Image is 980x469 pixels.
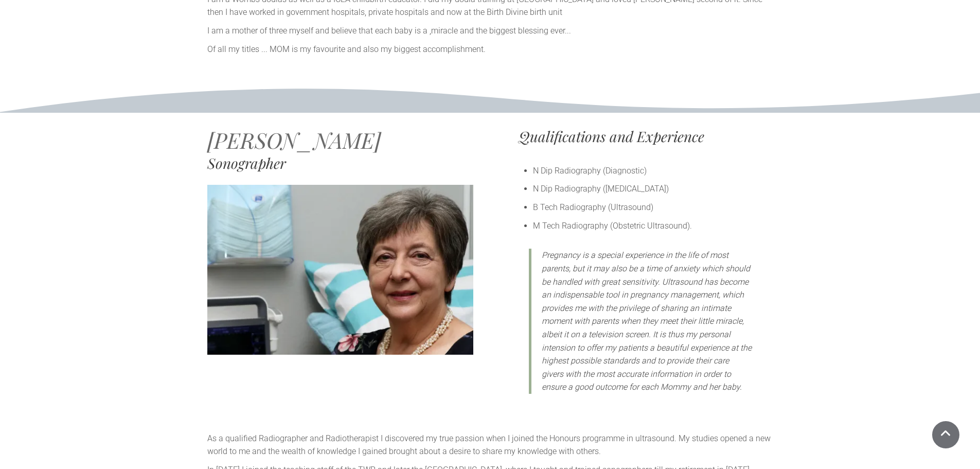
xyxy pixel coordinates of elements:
li: M Tech Radiography (Obstetric Ultrasound). [533,219,773,233]
h3: Qualifications and Experience [519,129,773,144]
p: As a qualified Radiographer and Radiotherapist I discovered my true passion when I joined the Hon... [207,432,773,458]
p: Of all my titles ... MOM is my favourite and also my biggest accomplishment. [207,43,773,56]
span: Pregnancy is a special experience in the life of most parents, but it may also be a time of anxie... [542,250,752,392]
li: B Tech Radiography (Ultrasound) [533,201,773,214]
li: N Dip Radiography ([MEDICAL_DATA]) [533,182,773,196]
h3: Sonographer [207,156,473,170]
li: N Dip Radiography (Diagnostic) [533,164,773,178]
a: Scroll To Top [932,421,959,448]
p: I am a mother of three myself and believe that each baby is a ,miracle and the biggest blessing e... [207,24,773,38]
h2: [PERSON_NAME] [207,129,473,151]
